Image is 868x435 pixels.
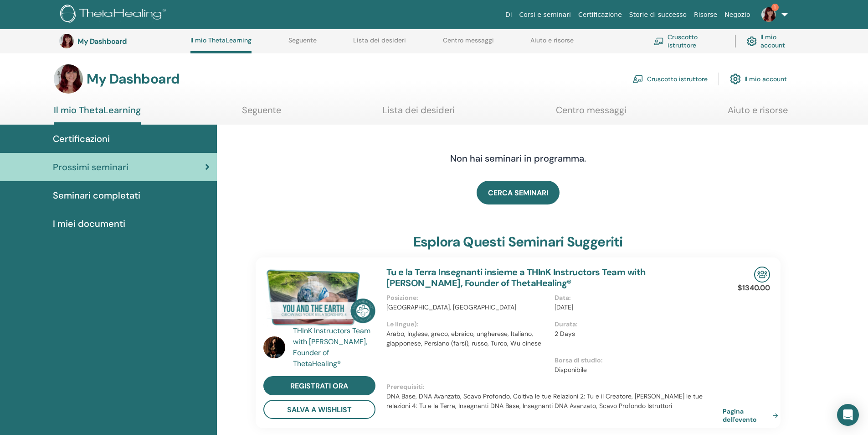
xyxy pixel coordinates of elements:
a: Cruscotto istruttore [654,31,724,51]
p: Disponibile [555,365,717,375]
a: Risorse [690,6,721,23]
a: Aiuto e risorse [530,37,574,51]
span: Prossimi seminari [53,160,128,174]
img: default.png [761,7,776,22]
a: Seguente [288,37,317,51]
a: Certificazione [575,6,626,23]
img: chalkboard-teacher.svg [632,75,643,83]
span: Seminari completati [53,189,140,202]
img: In-Person Seminar [754,267,770,283]
p: Data : [555,293,717,303]
div: Open Intercom Messenger [837,404,859,426]
img: logo.png [60,5,169,25]
img: chalkboard-teacher.svg [654,37,664,45]
a: Seguente [242,105,281,122]
a: Il mio ThetaLearning [190,37,252,53]
img: default.png [54,64,83,94]
img: cog.svg [730,71,741,87]
span: I miei documenti [53,217,125,231]
a: Il mio account [730,69,787,89]
a: Di [502,6,516,23]
p: Durata : [555,320,717,329]
a: Il mio account [747,31,800,51]
a: Centro messaggi [556,105,627,122]
a: Corsi e seminari [516,6,575,23]
h4: Non hai seminari in programma. [375,153,662,164]
a: Tu e la Terra Insegnanti insieme a THInK Instructors Team with [PERSON_NAME], Founder of ThetaHea... [386,266,646,289]
p: Prerequisiti : [386,382,723,392]
a: Registrati ora [263,376,375,395]
p: Arabo, Inglese, greco, ebraico, ungherese, Italiano, giapponese, Persiano (farsi), russo, Turco, ... [386,329,549,348]
p: [GEOGRAPHIC_DATA], [GEOGRAPHIC_DATA] [386,303,549,312]
h3: My Dashboard [87,71,180,87]
p: Borsa di studio : [555,356,717,365]
p: Posizione : [386,293,549,303]
p: [DATE] [555,303,717,312]
span: Certificazioni [53,132,110,146]
span: 1 [771,4,779,11]
span: CERCA SEMINARI [488,188,548,198]
a: Aiuto e risorse [728,105,788,122]
p: DNA Base, DNA Avanzato, Scavo Profondo, Coltiva le tue Relazioni 2: Tu e il Creatore, [PERSON_NAM... [386,392,723,411]
a: Centro messaggi [443,37,494,51]
button: Salva a Wishlist [263,400,375,419]
img: cog.svg [747,34,757,49]
a: CERCA SEMINARI [477,181,560,204]
a: Storie di successo [626,6,690,23]
img: Tu e la Terra Insegnanti [263,267,375,328]
img: default.jpg [263,336,285,358]
p: Le lingue) : [386,320,549,329]
span: Registrati ora [290,381,348,391]
img: default.png [59,34,74,48]
a: Pagina dell'evento [723,407,782,424]
a: Lista dei desideri [353,37,406,51]
p: $1340.00 [738,283,770,293]
h3: Esplora questi seminari suggeriti [413,234,623,250]
a: Cruscotto istruttore [632,69,708,89]
h3: My Dashboard [77,37,169,46]
a: Lista dei desideri [382,105,455,122]
p: 2 Days [555,329,717,339]
a: THInK Instructors Team with [PERSON_NAME], Founder of ThetaHealing® [293,325,377,369]
a: Il mio ThetaLearning [54,105,141,125]
a: Negozio [721,6,754,23]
